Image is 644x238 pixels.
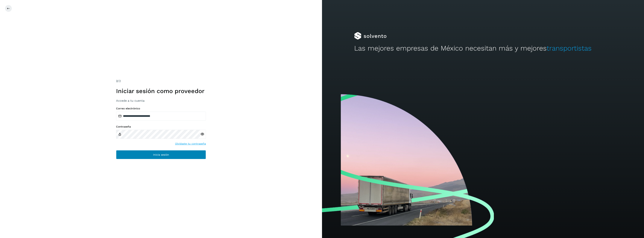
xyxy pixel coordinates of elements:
[354,44,612,52] h2: Las mejores empresas de México necesitan más y mejores
[116,150,206,159] button: Inicia sesión
[547,44,592,52] span: transportistas
[116,87,206,95] h1: Iniciar sesión como proveedor
[116,99,206,102] h3: Accede a tu cuenta
[116,79,118,83] span: 2
[175,142,206,146] a: Olvidaste tu contraseña
[116,107,206,110] label: Correo electrónico
[116,79,206,83] div: /2
[116,125,206,128] label: Contraseña
[153,153,169,156] span: Inicia sesión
